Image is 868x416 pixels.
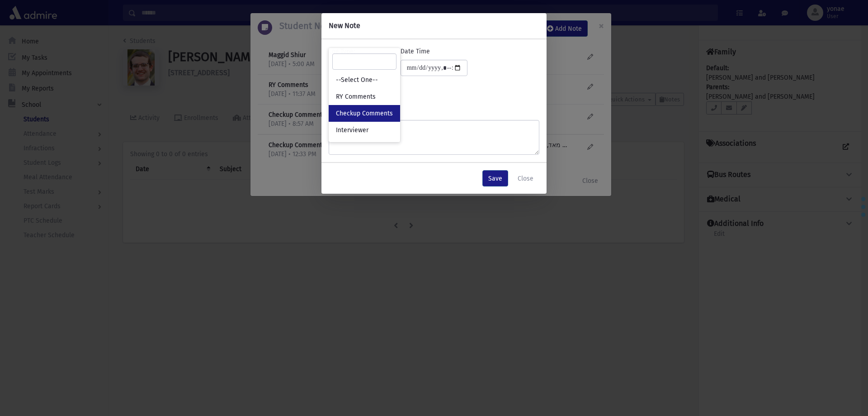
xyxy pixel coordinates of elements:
[336,92,376,101] span: RY Comments
[512,170,539,186] button: Close
[329,47,355,56] label: Log Type:
[336,109,393,118] span: Checkup Comments
[401,47,430,56] label: Date Time
[332,53,396,70] input: Search
[329,20,360,31] h6: New Note
[482,170,508,186] button: Save
[336,126,368,135] span: Interviewer
[336,76,378,85] span: --Select One--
